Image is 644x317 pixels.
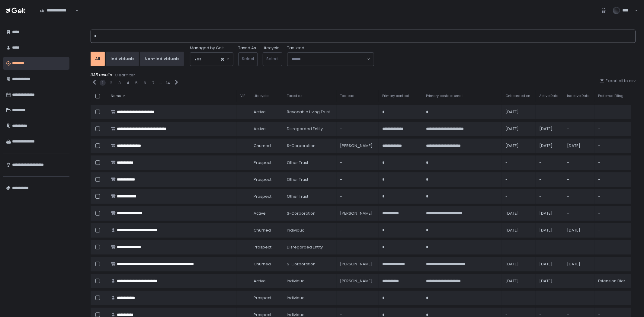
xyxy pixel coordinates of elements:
span: Tax lead [340,94,355,98]
div: - [567,109,591,115]
div: S-Corporation [287,261,333,267]
input: Search for option [201,56,220,62]
div: - [539,160,560,165]
span: churned [254,261,271,267]
span: Primary contact [382,94,409,98]
button: Export all to csv [600,78,636,84]
div: [DATE] [539,143,560,149]
div: Individual [287,295,333,301]
div: [DATE] [505,261,532,267]
div: - [539,109,560,115]
div: - [567,177,591,182]
div: Disregarded Entity [287,245,333,250]
div: Non-Individuals [145,56,179,62]
button: 7 [152,80,155,86]
div: - [598,228,627,233]
div: - [539,245,560,250]
span: Managed by Gelt [190,45,224,51]
div: - [340,295,375,301]
label: Lifecycle [263,45,280,51]
div: [DATE] [539,228,560,233]
span: prospect [254,160,271,165]
span: active [254,278,266,284]
button: Clear Selected [221,58,224,61]
div: - [539,177,560,182]
div: - [505,295,532,301]
div: - [505,194,532,199]
button: All [91,52,105,66]
div: - [567,245,591,250]
div: - [567,278,591,284]
div: [DATE] [567,261,591,267]
div: - [598,245,627,250]
div: - [598,126,627,132]
div: Other Trust [287,177,333,182]
button: 5 [135,80,138,86]
span: Primary contact email [426,94,463,98]
div: - [505,160,532,165]
div: [DATE] [505,228,532,233]
div: Other Trust [287,160,333,165]
span: prospect [254,245,271,250]
div: All [95,56,100,62]
div: - [567,295,591,301]
div: Search for option [36,4,78,17]
div: Extension Filer [598,278,627,284]
button: Clear filter [114,72,135,78]
div: 6 [144,80,146,86]
span: churned [254,228,271,233]
div: [DATE] [505,109,532,115]
div: - [598,109,627,115]
button: Individuals [106,52,139,66]
div: Search for option [287,53,374,66]
div: - [598,261,627,267]
span: Lifecycle [254,94,268,98]
div: [PERSON_NAME] [340,143,375,149]
div: Individuals [111,56,134,62]
div: - [340,177,375,182]
div: - [598,211,627,216]
div: - [567,194,591,199]
div: - [539,194,560,199]
div: - [340,245,375,250]
input: Search for option [292,56,367,62]
div: - [567,211,591,216]
span: prospect [254,295,271,301]
span: Name [111,94,121,98]
input: Search for option [75,8,75,14]
div: [PERSON_NAME] [340,278,375,284]
span: VIP [240,94,245,98]
div: 1 [102,80,103,86]
div: [PERSON_NAME] [340,261,375,267]
div: [DATE] [567,228,591,233]
div: [PERSON_NAME] [340,211,375,216]
div: - [567,126,591,132]
button: Non-Individuals [140,52,184,66]
div: [DATE] [505,278,532,284]
span: Select [242,56,254,62]
div: ... [159,80,162,85]
div: [DATE] [539,261,560,267]
button: 4 [127,80,130,86]
div: - [567,160,591,165]
div: - [340,109,375,115]
div: Individual [287,278,333,284]
div: [DATE] [505,126,532,132]
span: Taxed as [287,94,303,98]
div: [DATE] [567,143,591,149]
div: - [598,160,627,165]
div: - [340,194,375,199]
div: S-Corporation [287,143,333,149]
button: 2 [110,80,112,86]
div: [DATE] [505,143,532,149]
div: S-Corporation [287,211,333,216]
div: [DATE] [539,126,560,132]
span: prospect [254,194,271,199]
div: - [598,143,627,149]
span: Onboarded on [505,94,530,98]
